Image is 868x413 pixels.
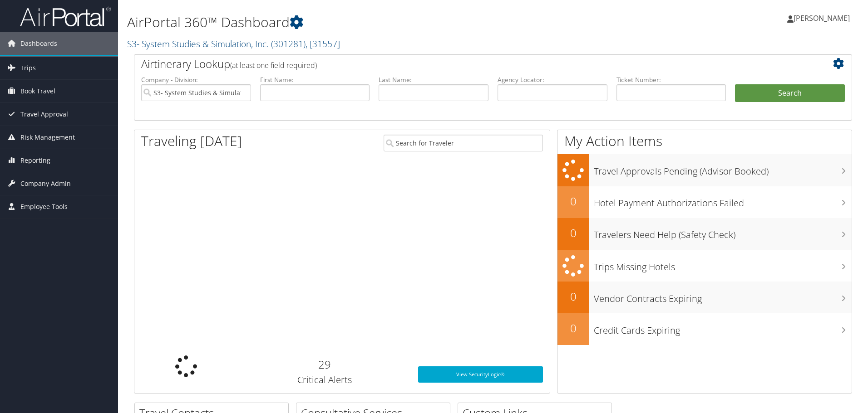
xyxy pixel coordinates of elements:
a: S3- System Studies & Simulation, Inc. [127,38,340,50]
span: Travel Approval [20,103,68,126]
input: Search for Traveler [384,135,543,151]
label: Agency Locator: [498,75,607,84]
a: 0Hotel Payment Authorizations Failed [557,186,852,218]
span: , [ 31557 ] [306,38,340,50]
span: [PERSON_NAME] [794,13,850,23]
a: Travel Approvals Pending (Advisor Booked) [557,154,852,186]
h2: 0 [557,289,589,304]
span: Book Travel [20,80,55,102]
h3: Vendor Contracts Expiring [594,288,852,305]
h3: Credit Cards Expiring [594,320,852,337]
h2: 0 [557,225,589,241]
span: (at least one field required) [230,60,317,70]
h3: Hotel Payment Authorizations Failed [594,192,852,209]
h3: Travel Approvals Pending (Advisor Booked) [594,160,852,178]
h3: Travelers Need Help (Safety Check) [594,224,852,241]
label: Company - Division: [141,75,251,84]
button: Search [735,84,845,102]
span: Company Admin [20,172,71,195]
span: Dashboards [20,32,57,55]
span: Employee Tools [20,195,68,218]
a: [PERSON_NAME] [787,5,859,32]
h2: 0 [557,194,589,209]
label: Ticket Number: [616,75,726,84]
span: Reporting [20,149,50,172]
h1: AirPortal 360™ Dashboard [127,13,615,32]
h1: Traveling [DATE] [141,131,242,151]
a: 0Travelers Need Help (Safety Check) [557,218,852,250]
label: Last Name: [379,75,488,84]
a: 0Vendor Contracts Expiring [557,282,852,313]
h1: My Action Items [557,131,852,151]
a: View SecurityLogic® [418,366,543,383]
h2: Airtinerary Lookup [141,56,785,72]
h3: Critical Alerts [245,374,404,386]
h2: 29 [245,357,404,372]
span: Risk Management [20,126,75,149]
span: Trips [20,57,36,79]
img: airportal-logo.png [20,6,111,27]
a: 0Credit Cards Expiring [557,313,852,345]
h3: Trips Missing Hotels [594,256,852,273]
span: ( 301281 ) [271,38,306,50]
label: First Name: [260,75,370,84]
h2: 0 [557,321,589,336]
a: Trips Missing Hotels [557,250,852,282]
